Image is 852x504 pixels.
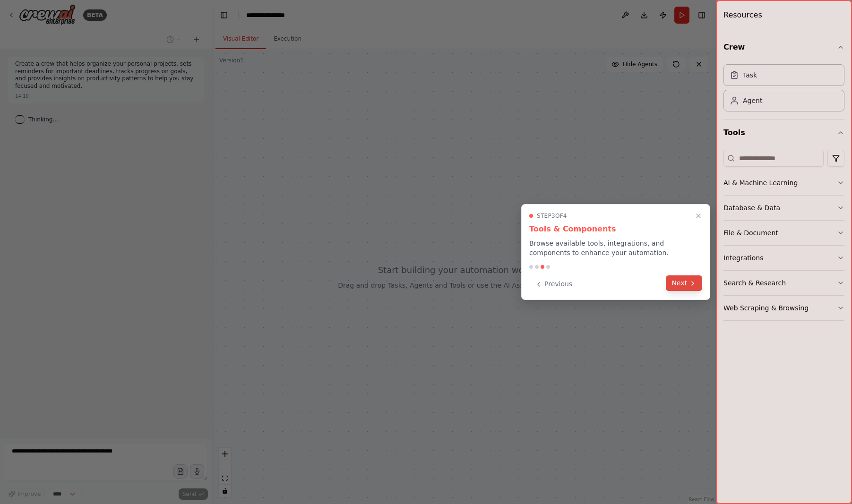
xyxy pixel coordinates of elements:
p: Browse available tools, integrations, and components to enhance your automation. [529,239,702,257]
h3: Tools & Components [529,223,702,235]
button: Previous [529,276,578,292]
button: Hide left sidebar [217,9,231,22]
button: Next [666,275,702,291]
button: Close walkthrough [693,210,704,222]
span: Step 3 of 4 [537,212,567,220]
